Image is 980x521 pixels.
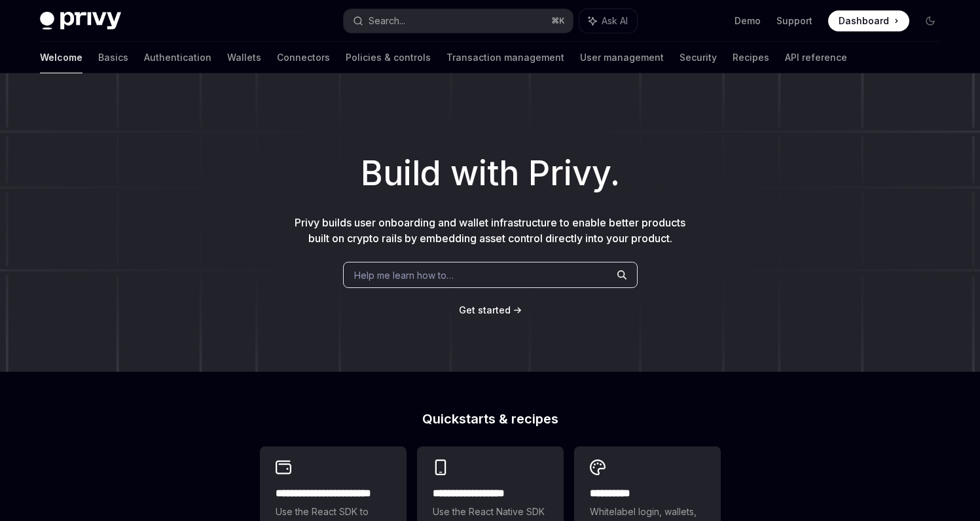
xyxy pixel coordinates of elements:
a: Transaction management [446,42,564,73]
a: Security [680,42,717,73]
a: Welcome [40,42,82,73]
a: Basics [98,42,128,73]
a: Authentication [144,42,211,73]
a: Get started [459,304,511,317]
a: Policies & controls [346,42,431,73]
span: ⌘ K [551,16,565,26]
button: Ask AI [579,9,637,33]
a: Dashboard [828,10,909,31]
div: Search... [369,13,405,29]
h2: Quickstarts & recipes [260,412,721,425]
span: Get started [459,304,511,315]
a: API reference [785,42,847,73]
a: Recipes [733,42,769,73]
span: Help me learn how to… [354,268,454,282]
a: Support [776,14,812,27]
span: Ask AI [602,14,628,27]
h1: Build with Privy. [21,148,959,199]
button: Toggle dark mode [920,10,941,31]
a: User management [580,42,664,73]
a: Demo [735,14,761,27]
a: Connectors [277,42,330,73]
button: Search...⌘K [344,9,573,33]
a: Wallets [227,42,261,73]
img: dark logo [40,12,121,30]
span: Privy builds user onboarding and wallet infrastructure to enable better products built on crypto ... [295,216,685,245]
span: Dashboard [839,14,889,27]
